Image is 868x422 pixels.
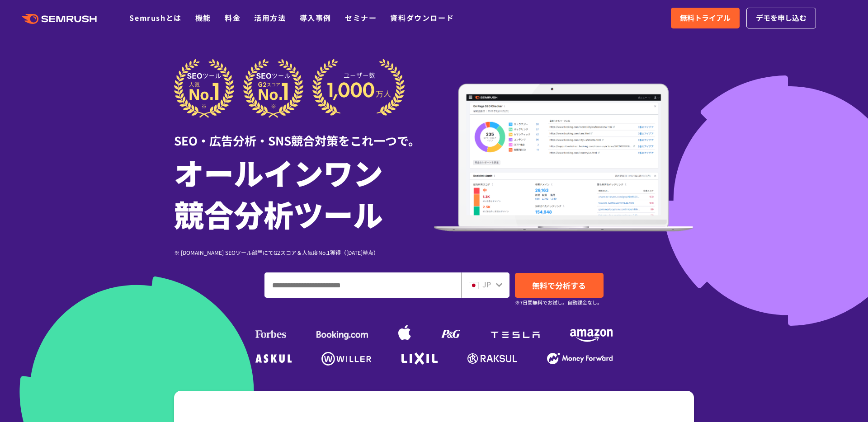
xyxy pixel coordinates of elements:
[482,279,491,290] span: JP
[532,280,586,291] span: 無料で分析する
[300,12,331,23] a: 導入事例
[756,12,807,24] span: デモを申し込む
[390,12,454,23] a: 資料ダウンロード
[746,8,816,28] a: デモを申し込む
[265,273,461,297] input: ドメイン、キーワードまたはURLを入力してください
[225,12,241,23] a: 料金
[345,12,377,23] a: セミナー
[174,248,434,257] div: ※ [DOMAIN_NAME] SEOツール部門にてG2スコア＆人気度No.1獲得（[DATE]時点）
[680,12,731,24] span: 無料トライアル
[174,118,434,149] div: SEO・広告分析・SNS競合対策をこれ一つで。
[671,8,740,28] a: 無料トライアル
[254,12,286,23] a: 活用方法
[129,12,181,23] a: Semrushとは
[515,298,602,307] small: ※7日間無料でお試し。自動課金なし。
[515,273,604,298] a: 無料で分析する
[195,12,211,23] a: 機能
[174,151,434,234] h1: オールインワン 競合分析ツール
